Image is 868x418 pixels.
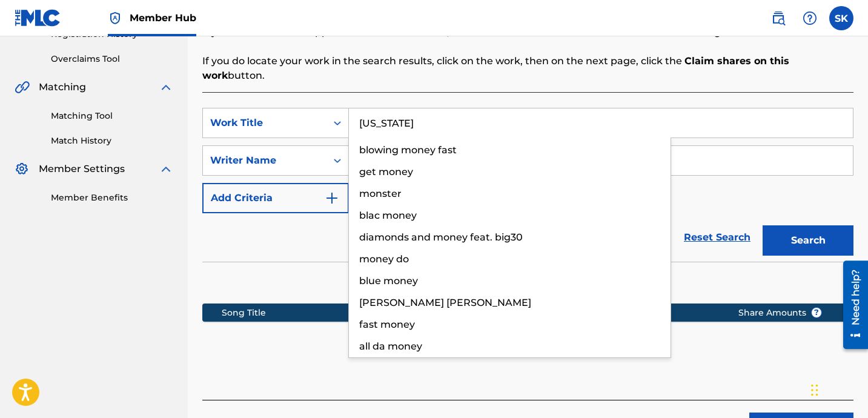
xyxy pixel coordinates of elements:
div: Drag [811,372,818,408]
span: Member Hub [130,11,196,25]
a: Public Search [766,6,790,30]
div: Work Title [210,116,319,130]
span: get money [359,166,413,177]
span: monster [359,188,402,199]
img: Top Rightsholder [108,11,122,25]
span: fast money [359,319,415,330]
span: blac money [359,210,417,221]
div: Help [798,6,822,30]
a: Matching Tool [51,110,173,122]
img: Member Settings [15,162,29,176]
img: search [771,11,786,25]
a: Overclaims Tool [51,53,173,65]
span: [PERSON_NAME] [PERSON_NAME] [359,297,531,308]
iframe: Chat Widget [807,360,868,418]
div: Writer Name [210,153,319,168]
img: expand [159,162,173,176]
button: Search [763,225,853,256]
img: expand [159,80,173,95]
span: Member Settings [39,162,125,176]
a: Match History [51,134,173,147]
img: MLC Logo [15,9,61,27]
span: all da money [359,340,422,352]
p: If you do locate your work in the search results, click on the work, then on the next page, click... [202,54,853,83]
span: money do [359,253,409,265]
iframe: Resource Center [834,256,868,354]
img: help [803,11,817,25]
a: Member Benefits [51,191,173,204]
div: User Menu [829,6,853,30]
button: Add Criteria [202,183,349,213]
div: Song Title [222,307,459,319]
span: Matching [39,80,86,95]
img: Matching [15,80,30,95]
form: Search Form [202,108,853,262]
span: Share Amounts [738,307,822,319]
span: ? [812,308,821,317]
span: diamonds and money feat. big30 [359,231,523,243]
span: blue money [359,275,418,287]
span: blowing money fast [359,144,457,156]
img: 9d2ae6d4665cec9f34b9.svg [325,191,339,205]
a: Reset Search [678,224,757,251]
